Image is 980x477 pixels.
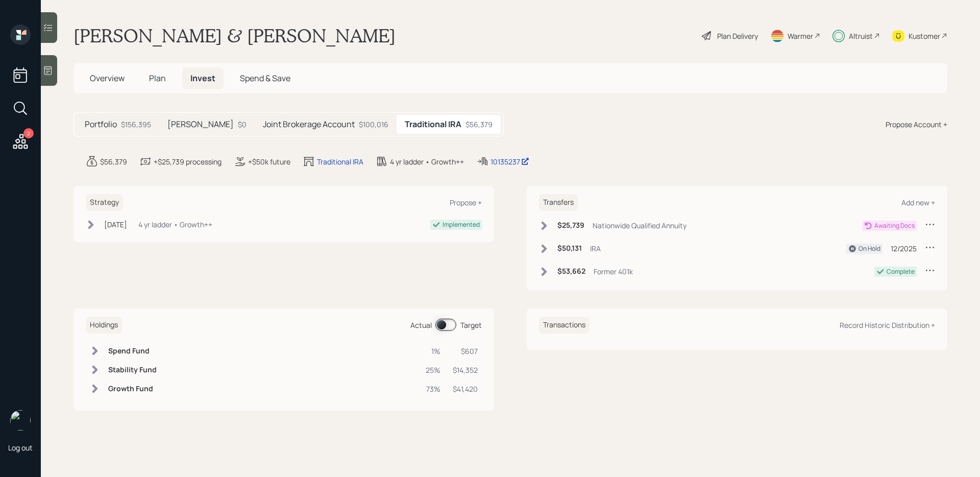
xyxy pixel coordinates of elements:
[23,128,34,138] div: 2
[390,156,464,167] div: 4 yr ladder • Growth++
[248,156,290,167] div: +$50k future
[450,198,482,207] div: Propose +
[443,220,480,229] div: Implemented
[593,220,687,231] div: Nationwide Qualified Annuity
[86,317,122,333] h6: Holdings
[453,365,478,375] div: $14,352
[263,120,355,129] h5: Joint Brokerage Account
[100,156,127,167] div: $56,379
[410,320,432,330] div: Actual
[190,73,215,84] span: Invest
[154,156,222,167] div: +$25,739 processing
[874,221,915,230] div: Awaiting Docs
[460,320,482,330] div: Target
[557,267,585,276] h6: $53,662
[557,221,584,230] h6: $25,739
[887,267,915,276] div: Complete
[104,219,127,230] div: [DATE]
[453,346,478,356] div: $607
[73,25,396,47] h1: [PERSON_NAME] & [PERSON_NAME]
[359,119,388,130] div: $100,016
[453,384,478,394] div: $41,420
[891,243,917,254] div: 12/2025
[121,119,151,130] div: $156,395
[465,119,493,130] div: $56,379
[426,365,440,375] div: 25%
[788,31,813,41] div: Warmer
[85,120,117,129] h5: Portfolio
[108,366,157,374] h6: Stability Fund
[240,73,290,84] span: Spend & Save
[539,194,578,211] h6: Transfers
[86,194,123,211] h6: Strategy
[859,244,880,253] div: On Hold
[717,31,758,41] div: Plan Delivery
[590,243,601,254] div: IRA
[10,410,31,431] img: sami-boghos-headshot.png
[108,385,157,393] h6: Growth Fund
[594,266,633,277] div: Former 401k
[909,31,940,41] div: Kustomer
[405,120,461,129] h5: Traditional IRA
[108,347,157,355] h6: Spend Fund
[138,219,212,230] div: 4 yr ladder • Growth++
[426,384,440,394] div: 73%
[886,119,947,130] div: Propose Account +
[90,73,125,84] span: Overview
[149,73,166,84] span: Plan
[557,244,582,253] h6: $50,131
[317,156,363,167] div: Traditional IRA
[849,31,873,41] div: Altruist
[426,346,440,356] div: 1%
[8,443,33,452] div: Log out
[539,317,590,333] h6: Transactions
[491,156,529,167] div: 10135237
[901,198,935,207] div: Add new +
[238,119,247,130] div: $0
[840,320,935,330] div: Record Historic Distribution +
[167,120,234,129] h5: [PERSON_NAME]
